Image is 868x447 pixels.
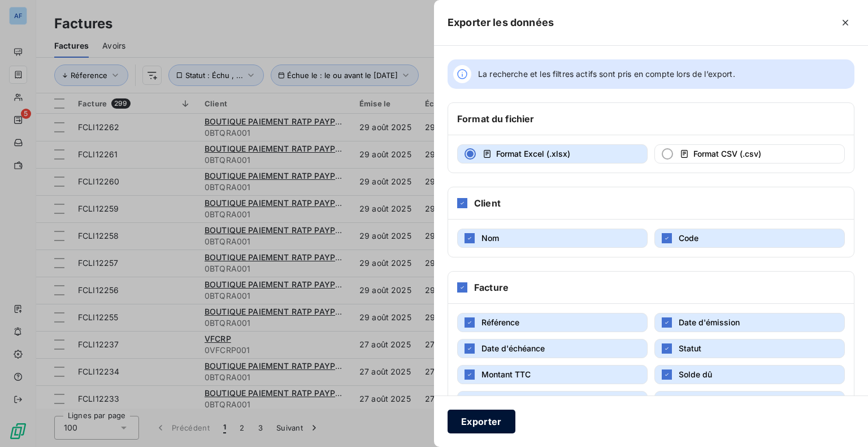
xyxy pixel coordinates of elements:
span: Solde dû [679,369,712,379]
h6: Facture [474,281,509,294]
button: Statut [654,339,845,358]
span: Nom [481,233,499,243]
button: Format CSV (.csv) [654,144,845,164]
span: Statut [679,343,701,353]
button: Date d'échéance [457,339,648,358]
span: Montant TTC [481,369,531,379]
span: Format CSV (.csv) [693,149,761,158]
span: Date d'émission [679,317,740,327]
iframe: Intercom live chat [830,409,857,436]
span: Référence [481,317,519,327]
h6: Client [474,196,501,210]
button: Date mise en recouvrement [654,391,845,410]
button: Nom [457,229,648,248]
button: Date d'émission [654,313,845,332]
h5: Exporter les données [448,15,554,31]
span: La recherche et les filtres actifs sont pris en compte lors de l’export. [478,68,735,80]
span: Code [679,233,698,243]
span: Format Excel (.xlsx) [496,149,570,158]
button: Solde dû [654,365,845,384]
button: Format Excel (.xlsx) [457,144,648,164]
button: Montant TTC [457,365,648,384]
button: Dernier commentaire [457,391,648,410]
button: Référence [457,313,648,332]
span: Date d'échéance [481,343,545,353]
button: Exporter [448,410,515,433]
h6: Format du fichier [457,112,535,126]
button: Code [654,229,845,248]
